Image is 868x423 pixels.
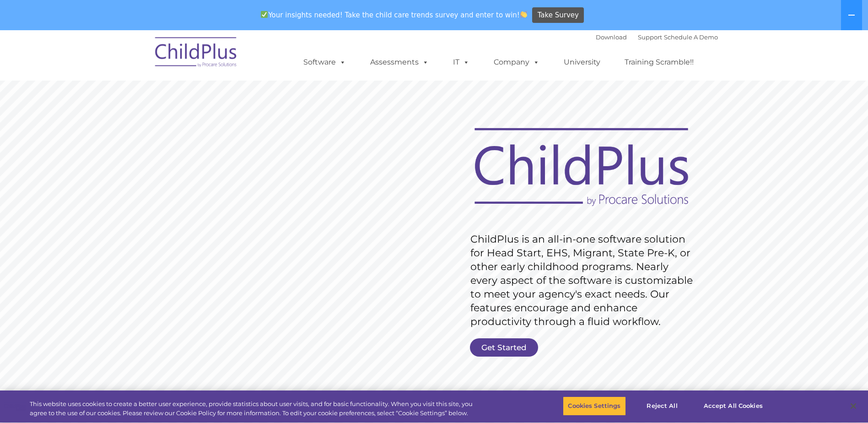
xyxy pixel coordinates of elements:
[699,396,768,416] button: Accept All Cookies
[261,11,268,18] img: ✅
[151,31,242,76] img: ChildPlus by Procare Solutions
[634,396,691,416] button: Reject All
[30,400,477,418] div: This website uses cookies to create a better user experience, provide statistics about user visit...
[555,53,609,71] a: University
[361,53,438,71] a: Assessments
[615,53,703,71] a: Training Scramble!!
[563,396,625,416] button: Cookies Settings
[843,396,863,416] button: Close
[257,6,531,24] span: Your insights needed! Take the child care trends survey and enter to win!
[470,338,538,357] a: Get Started
[485,53,549,71] a: Company
[294,53,355,71] a: Software
[444,53,479,71] a: IT
[664,33,718,41] a: Schedule A Demo
[596,33,718,41] font: |
[520,11,527,18] img: 👏
[532,7,584,23] a: Take Survey
[470,233,697,329] rs-layer: ChildPlus is an all-in-one software solution for Head Start, EHS, Migrant, State Pre-K, or other ...
[538,7,579,23] span: Take Survey
[638,33,662,41] a: Support
[596,33,627,41] a: Download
